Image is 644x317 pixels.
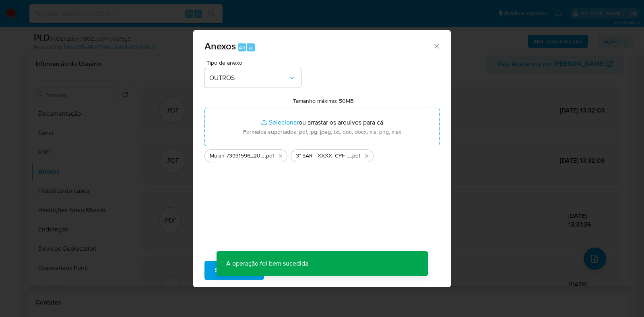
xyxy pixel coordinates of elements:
span: Anexos [204,39,236,53]
span: Tipo de anexo [206,60,303,65]
button: OUTROS [204,68,301,88]
span: a [249,44,252,51]
button: Excluir Mulan 73931596_2025_09_01_17_12_26 - Resumen TX.pdf [276,151,285,161]
span: Cancelar [278,262,304,279]
span: Mulan 73931596_2025_09_01_17_12_26 - Resumen [GEOGRAPHIC_DATA] [210,152,265,160]
label: Tamanho máximo: 50MB [293,97,354,104]
span: 3° SAR - XXXX- CPF 29559736884 - [PERSON_NAME] [296,152,351,160]
span: .pdf [351,152,360,160]
button: Fechar [433,42,440,49]
button: Excluir 3° SAR - XXXX- CPF 29559736884 - ELAINE ARAUJO COLLING.pdf [362,151,372,161]
span: Alt [239,44,245,51]
span: .pdf [265,152,274,160]
p: A operação foi bem sucedida [217,251,318,276]
button: Subir arquivo [204,261,264,280]
span: Subir arquivo [215,262,254,279]
ul: Arquivos selecionados [204,146,440,162]
span: OUTROS [209,74,288,82]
